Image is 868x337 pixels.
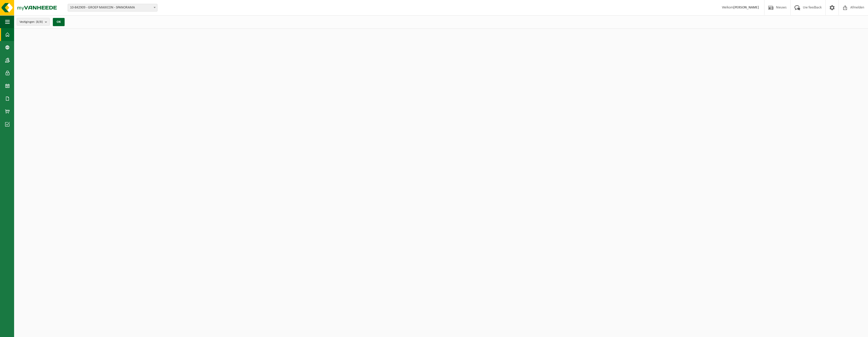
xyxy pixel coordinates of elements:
button: OK [53,18,65,26]
span: Vestigingen [19,18,43,26]
count: (8/8) [36,20,43,24]
button: Vestigingen(8/8) [17,18,50,26]
strong: [PERSON_NAME] [733,6,759,9]
span: 10-842909 - GROEP MAXICON - SPANORAMA [68,4,157,12]
span: 10-842909 - GROEP MAXICON - SPANORAMA [68,4,157,11]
